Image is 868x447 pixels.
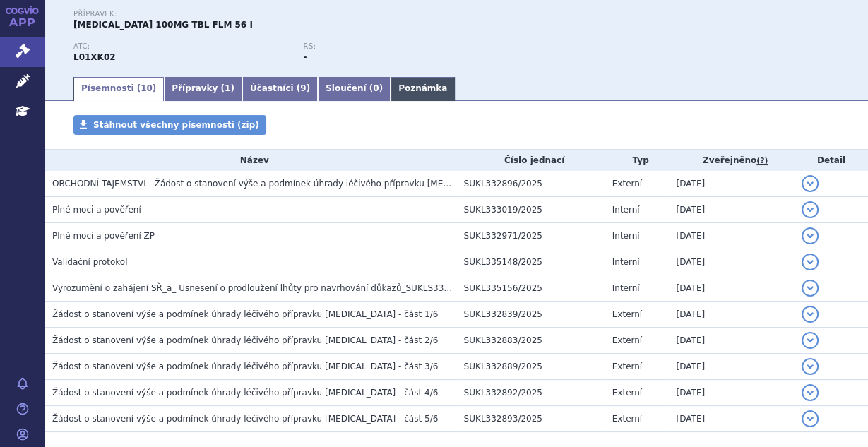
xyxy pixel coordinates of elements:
[373,83,379,93] span: 0
[669,197,794,223] td: [DATE]
[52,283,489,293] span: Vyrozumění o zahájení SŘ_a_ Usnesení o prodloužení lhůty pro navrhování důkazů_SUKLS332839/2025
[605,150,670,171] th: Typ
[802,332,819,349] button: detail
[669,302,794,328] td: [DATE]
[52,335,438,345] span: Žádost o stanovení výše a podmínek úhrady léčivého přípravku Zejula - část 2/6
[612,309,642,319] span: Externí
[802,280,819,297] button: detail
[52,179,642,189] span: OBCHODNÍ TAJEMSTVÍ - Žádost o stanovení výše a podmínek úhrady léčivého přípravku Zejula - část 6...
[457,328,605,354] td: SUKL332883/2025
[52,257,128,267] span: Validační protokol
[612,414,642,424] span: Externí
[802,306,819,323] button: detail
[802,384,819,401] button: detail
[612,231,640,241] span: Interní
[612,388,642,398] span: Externí
[73,42,290,51] p: ATC:
[612,335,642,345] span: Externí
[612,205,640,215] span: Interní
[802,410,819,427] button: detail
[669,249,794,275] td: [DATE]
[756,156,768,166] abbr: (?)
[802,358,819,375] button: detail
[802,227,819,244] button: detail
[669,380,794,406] td: [DATE]
[141,83,153,93] span: 10
[612,283,640,293] span: Interní
[795,150,868,171] th: Detail
[242,77,318,101] a: Účastníci (9)
[73,20,253,30] span: [MEDICAL_DATA] 100MG TBL FLM 56 I
[669,354,794,380] td: [DATE]
[304,42,520,51] p: RS:
[52,231,155,241] span: Plné moci a pověření ZP
[73,52,116,62] strong: NIRAPARIB
[612,257,640,267] span: Interní
[669,223,794,249] td: [DATE]
[457,171,605,197] td: SUKL332896/2025
[318,77,391,101] a: Sloučení (0)
[669,150,794,171] th: Zveřejněno
[52,205,141,215] span: Plné moci a pověření
[391,77,455,101] a: Poznámka
[73,115,266,135] a: Stáhnout všechny písemnosti (zip)
[225,83,230,93] span: 1
[669,406,794,432] td: [DATE]
[73,77,164,101] a: Písemnosti (10)
[457,380,605,406] td: SUKL332892/2025
[802,175,819,192] button: detail
[73,10,533,18] p: Přípravek:
[457,249,605,275] td: SUKL335148/2025
[612,179,642,189] span: Externí
[52,309,438,319] span: Žádost o stanovení výše a podmínek úhrady léčivého přípravku Zejula - část 1/6
[304,52,307,62] strong: -
[93,120,259,130] span: Stáhnout všechny písemnosti (zip)
[669,328,794,354] td: [DATE]
[457,275,605,302] td: SUKL335156/2025
[802,201,819,218] button: detail
[52,388,438,398] span: Žádost o stanovení výše a podmínek úhrady léčivého přípravku Zejula - část 4/6
[52,414,438,424] span: Žádost o stanovení výše a podmínek úhrady léčivého přípravku Zejula - část 5/6
[669,171,794,197] td: [DATE]
[802,254,819,270] button: detail
[612,362,642,371] span: Externí
[669,275,794,302] td: [DATE]
[45,150,457,171] th: Název
[457,150,605,171] th: Číslo jednací
[457,406,605,432] td: SUKL332893/2025
[300,83,306,93] span: 9
[457,197,605,223] td: SUKL333019/2025
[457,302,605,328] td: SUKL332839/2025
[52,362,438,371] span: Žádost o stanovení výše a podmínek úhrady léčivého přípravku Zejula - část 3/6
[164,77,242,101] a: Přípravky (1)
[457,354,605,380] td: SUKL332889/2025
[457,223,605,249] td: SUKL332971/2025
